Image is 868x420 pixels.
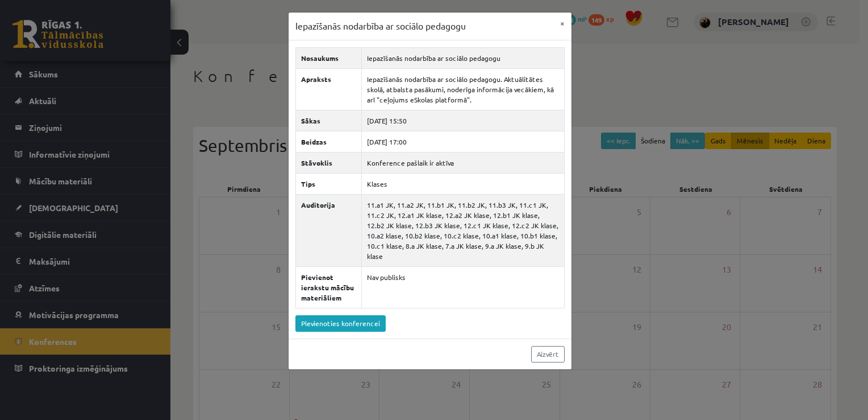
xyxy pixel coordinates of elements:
[361,47,564,68] td: Iepazīšanās nodarbība ar sociālo pedagogu
[295,173,361,194] th: Tips
[295,110,361,131] th: Sākas
[295,315,386,332] a: Pievienoties konferencei
[361,68,564,110] td: Iepazīšanās nodarbība ar sociālo pedagogu. Aktuālitātes skolā, atbalsta pasākumi, noderīga inform...
[361,266,564,308] td: Nav publisks
[531,346,565,363] a: Aizvērt
[361,131,564,152] td: [DATE] 17:00
[295,152,361,173] th: Stāvoklis
[295,68,361,110] th: Apraksts
[295,47,361,68] th: Nosaukums
[295,266,361,308] th: Pievienot ierakstu mācību materiāliem
[361,194,564,266] td: 11.a1 JK, 11.a2 JK, 11.b1 JK, 11.b2 JK, 11.b3 JK, 11.c1 JK, 11.c2 JK, 12.a1 JK klase, 12.a2 JK kl...
[295,131,361,152] th: Beidzas
[295,19,466,33] h3: Iepazīšanās nodarbība ar sociālo pedagogu
[361,173,564,194] td: Klases
[295,194,361,266] th: Auditorija
[361,110,564,131] td: [DATE] 15:50
[361,152,564,173] td: Konference pašlaik ir aktīva
[553,13,571,34] button: ×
